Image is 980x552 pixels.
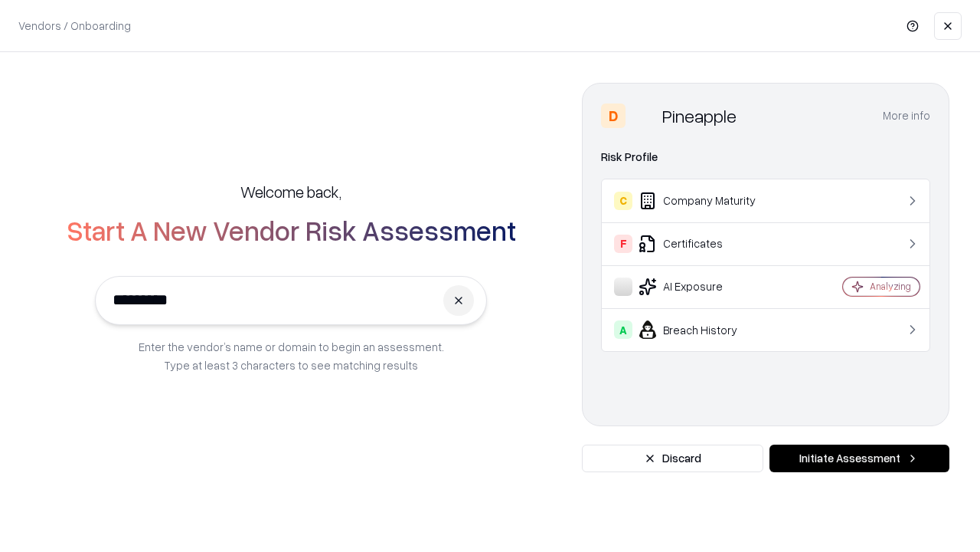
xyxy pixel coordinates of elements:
[883,102,930,130] button: More info
[614,192,632,210] div: C
[18,18,131,34] p: Vendors / Onboarding
[614,235,632,253] div: F
[139,337,444,374] p: Enter the vendor’s name or domain to begin an assessment. Type at least 3 characters to see match...
[601,103,626,128] div: D
[582,445,763,472] button: Discard
[769,445,949,472] button: Initiate Assessment
[614,320,797,339] div: Breach History
[632,103,656,128] img: Pineapple
[240,181,341,202] h5: Welcome back,
[614,320,632,339] div: A
[614,278,797,296] div: AI Exposure
[601,148,930,166] div: Risk Profile
[67,215,516,245] h2: Start A New Vendor Risk Assessment
[870,280,911,293] div: Analyzing
[614,192,797,210] div: Company Maturity
[614,235,797,253] div: Certificates
[662,103,737,128] div: Pineapple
